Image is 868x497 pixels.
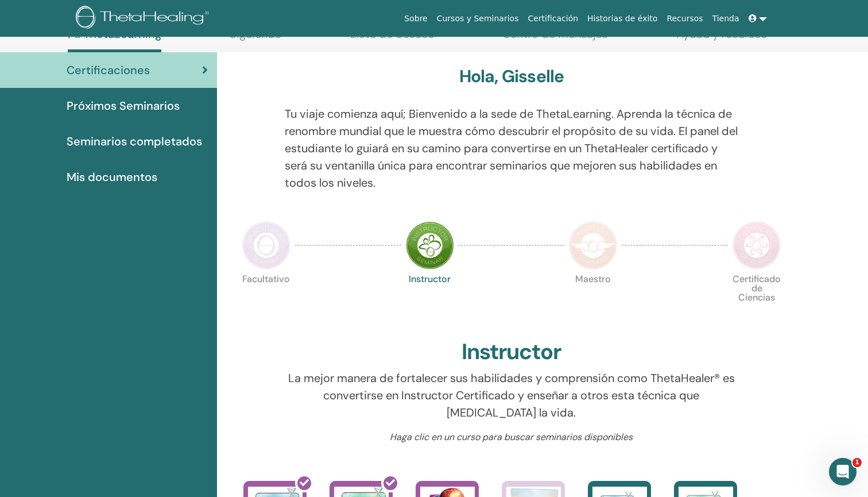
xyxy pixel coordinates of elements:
[583,8,662,29] a: Historias de éxito
[676,27,767,49] a: Ayuda y recursos
[432,8,524,29] a: Cursos y Seminarios
[285,430,738,444] p: Haga clic en un curso para buscar seminarios disponibles
[569,221,617,269] img: Master
[67,61,150,79] span: Certificaciones
[68,27,161,52] a: Mi ThetaLearning
[406,221,454,269] img: Instructor
[230,27,282,49] a: Siguiendo
[569,275,617,323] p: Maestro
[76,6,213,32] img: logo.png
[708,8,744,29] a: Tienda
[285,369,738,421] p: La mejor manera de fortalecer sus habilidades y comprensión como ThetaHealer® es convertirse en I...
[459,66,564,87] h3: Hola, Gisselle
[733,275,781,323] p: Certificado de Ciencias
[829,458,857,486] iframe: Intercom live chat
[523,8,583,29] a: Certificación
[502,27,608,49] a: Centro de mensajes
[462,339,562,365] h2: Instructor
[350,27,434,49] a: Lista de deseos
[400,8,432,29] a: Sobre
[406,275,454,323] p: Instructor
[67,168,157,186] span: Mis documentos
[67,97,180,114] span: Próximos Seminarios
[662,8,707,29] a: Recursos
[67,133,202,150] span: Seminarios completados
[733,221,781,269] img: Certificate of Science
[285,105,738,191] p: Tu viaje comienza aquí; Bienvenido a la sede de ThetaLearning. Aprenda la técnica de renombre mun...
[852,458,862,467] span: 1
[242,221,290,269] img: Practitioner
[242,275,290,323] p: Facultativo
